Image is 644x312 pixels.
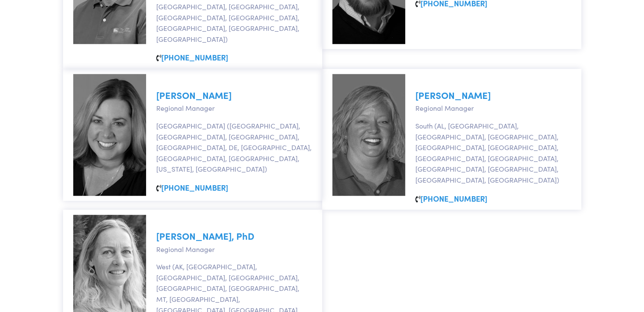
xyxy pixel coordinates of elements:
[420,193,487,204] a: [PHONE_NUMBER]
[161,52,228,63] a: [PHONE_NUMBER]
[161,182,228,193] a: [PHONE_NUMBER]
[415,120,571,186] p: South (AL, [GEOGRAPHIC_DATA], [GEOGRAPHIC_DATA], [GEOGRAPHIC_DATA], [GEOGRAPHIC_DATA], [GEOGRAPHI...
[415,103,571,114] p: Regional Manager
[156,244,312,255] p: Regional Manager
[332,74,405,196] img: misti-toro.jpg
[73,74,146,196] img: jeanne-held.jpg
[156,229,254,242] a: [PERSON_NAME], PhD
[156,103,312,114] p: Regional Manager
[415,88,491,101] a: [PERSON_NAME]
[156,88,232,101] a: [PERSON_NAME]
[156,120,312,175] p: [GEOGRAPHIC_DATA] ([GEOGRAPHIC_DATA], [GEOGRAPHIC_DATA], [GEOGRAPHIC_DATA], [GEOGRAPHIC_DATA], DE...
